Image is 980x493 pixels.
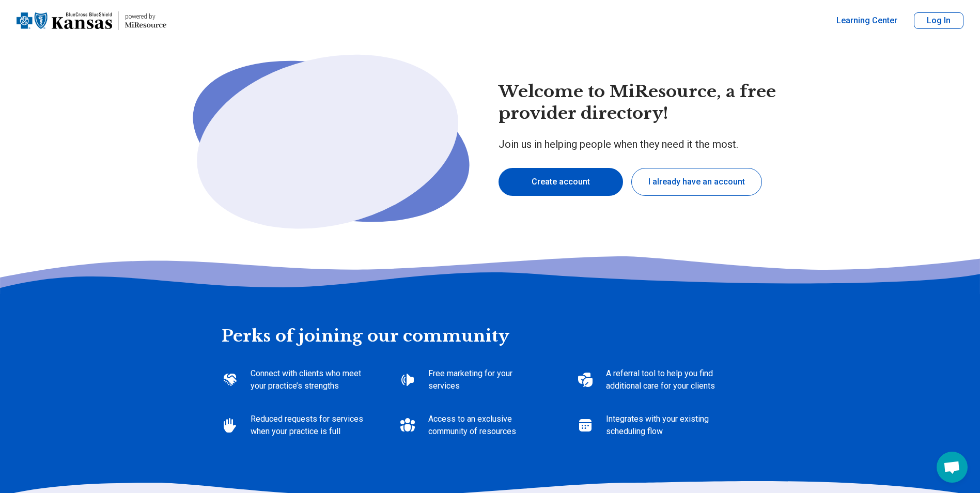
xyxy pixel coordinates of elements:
[17,4,166,37] a: Home page
[606,367,722,392] p: A referral tool to help you find additional care for your clients
[937,452,968,483] div: Open chat
[251,413,366,438] p: Reduced requests for services when your practice is full
[125,12,166,21] p: powered by
[428,367,544,392] p: Free marketing for your services
[428,413,544,438] p: Access to an exclusive community of resources
[631,168,762,196] button: I already have an account
[251,367,366,392] p: Connect with clients who meet your practice’s strengths
[606,413,722,438] p: Integrates with your existing scheduling flow
[836,14,897,27] a: Learning Center
[499,137,804,151] p: Join us in helping people when they need it the most.
[499,168,623,196] button: Create account
[222,292,759,347] h2: Perks of joining our community
[499,81,804,124] h1: Welcome to MiResource, a free provider directory!
[914,12,963,29] button: Log In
